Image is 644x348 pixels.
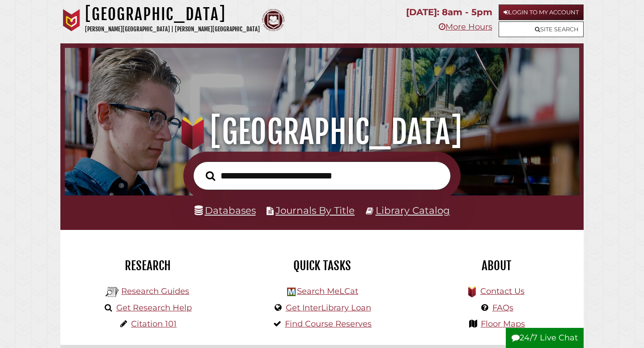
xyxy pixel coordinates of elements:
h1: [GEOGRAPHIC_DATA] [75,112,570,152]
button: Search [201,169,220,183]
a: Get Research Help [116,303,192,313]
h1: [GEOGRAPHIC_DATA] [85,4,260,24]
a: Journals By Title [275,204,355,216]
a: Search MeLCat [297,286,358,296]
a: Citation 101 [131,319,177,329]
a: Login to My Account [499,4,584,20]
img: Calvin Theological Seminary [262,9,284,31]
img: Hekman Library Logo [106,285,119,299]
a: Contact Us [480,286,525,296]
a: Site Search [499,21,584,37]
img: Hekman Library Logo [287,288,296,296]
p: [PERSON_NAME][GEOGRAPHIC_DATA] | [PERSON_NAME][GEOGRAPHIC_DATA] [85,24,260,34]
h2: Quick Tasks [241,258,402,273]
h2: About [416,258,577,273]
a: Databases [195,204,256,216]
a: More Hours [439,22,492,32]
i: Search [206,170,215,181]
img: Calvin University [60,9,83,31]
h2: Research [67,258,228,273]
a: FAQs [492,303,513,313]
a: Get InterLibrary Loan [286,303,371,313]
a: Find Course Reserves [285,319,372,329]
p: [DATE]: 8am - 5pm [406,4,492,20]
a: Floor Maps [481,319,525,329]
a: Research Guides [121,286,189,296]
a: Library Catalog [376,204,450,216]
